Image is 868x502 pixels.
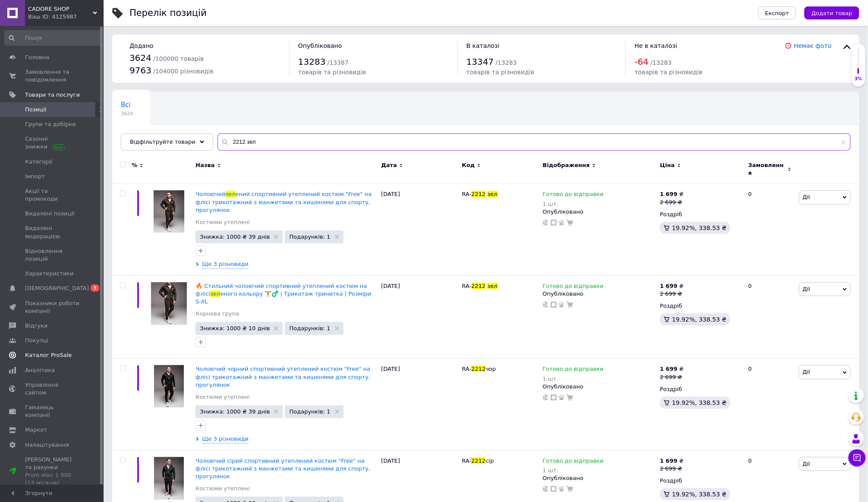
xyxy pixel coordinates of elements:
span: -64 [634,57,649,67]
span: 3624 [129,53,152,63]
span: Позиції [25,106,46,114]
div: Опубліковано [543,290,656,298]
span: Видалені позиції [25,210,75,218]
span: Налаштування [25,441,69,449]
b: 1 699 [660,458,678,464]
div: [DATE] [379,184,460,275]
span: Гаманець компанії [25,404,80,419]
span: 13283 [298,57,326,67]
b: 1 699 [660,283,678,289]
div: 2 699 ₴ [660,290,684,298]
span: Ще 3 різновиди [202,260,249,268]
img: Мужской черный спортивный утепленный костюм "Free" на флисе трикотажный с манжетами и карманами д... [154,365,184,407]
span: В каталозі [467,42,500,49]
span: 19.92%, 338.53 ₴ [672,224,727,231]
span: Замовлення та повідомлення [25,68,80,84]
span: / 13283 [496,59,517,66]
span: Категорії [25,158,52,166]
img: 🔥 Стильный мужской спортивный утепленный костюм на флисе зеленого цвета 🏋️♂️ | Трикотаж трехнитка... [151,282,187,325]
div: Опубліковано [543,474,656,482]
div: ₴ [660,457,684,465]
div: 0 [743,359,797,450]
span: Подарунків: 1 [289,234,330,240]
span: Всі [121,101,131,109]
button: Експорт [758,6,796,19]
span: Готово до відправки [543,458,604,467]
span: Каталог ProSale [25,351,72,359]
span: еного кольору 🏋️♂️ | Трикотаж тринитка | Розміри S-XL [196,290,371,305]
span: Експорт [765,10,789,16]
span: / 104000 різновидів [153,68,214,75]
span: RA- [462,366,471,372]
span: зел [487,191,497,197]
span: Подарунків: 1 [289,325,330,331]
span: [DEMOGRAPHIC_DATA] [25,284,89,292]
span: Дії [803,194,810,200]
b: 1 699 [660,366,678,372]
span: 13347 [467,57,494,67]
span: Чоловічий сірий спортивний утеплений костюм "Free" на флісі трикотажний з манжетами та кишенями д... [196,458,370,480]
span: 2212 [471,366,486,372]
span: Подарунків: 1 [289,409,330,414]
a: Чоловічий чорний спортивний утеплений костюм "Free" на флісі трикотажний з манжетами та кишенями ... [196,366,370,388]
span: Дата [381,161,397,169]
span: 19.92%, 338.53 ₴ [672,491,727,498]
div: Опубліковано [543,383,656,391]
span: Управління сайтом [25,381,80,397]
span: зел [487,283,497,289]
span: зел [225,191,235,197]
span: чор [486,366,496,372]
span: товарів та різновидів [634,69,702,76]
span: Дії [803,369,810,375]
span: Відгуки [25,322,47,330]
span: Дії [803,286,810,292]
span: Готово до відправки [543,191,604,200]
div: 1 шт. [543,376,604,382]
div: Ваш ID: 4125987 [28,13,104,21]
span: % [132,161,137,169]
span: RA- [462,458,471,464]
span: Маркет [25,426,47,434]
span: 2212 [471,283,486,289]
span: Назва [196,161,215,169]
span: Показники роботи компанії [25,300,80,315]
span: 3624 [121,111,133,117]
div: 0 [743,184,797,275]
button: Додати товар [805,6,859,19]
span: / 13283 [650,59,672,66]
span: Додати товар [811,10,852,16]
span: Відфільтруйте товари [130,139,196,145]
div: ₴ [660,190,684,198]
img: Мужской серый спортивный утепленный костюм "Free" на флисе трикотажный с манжетами и карманами дл... [154,457,184,500]
span: Ще 3 різновиди [202,435,249,443]
span: Знижка: 1000 ₴ 39 днів [200,234,270,240]
span: Чоловічий [196,191,225,197]
div: 2 699 ₴ [660,199,684,206]
a: Корнева група [196,310,239,318]
div: Prom мікс 1 000 (13 місяців) [25,471,80,487]
a: Костюми утеплені [196,485,249,493]
a: Костюми утеплені [196,218,249,226]
span: Акції та промокоди [25,187,80,203]
span: Головна [25,54,49,61]
div: 2 699 ₴ [660,465,684,473]
div: Роздріб [660,302,741,310]
span: 19.92%, 338.53 ₴ [672,316,727,323]
div: ₴ [660,365,684,373]
div: 1 шт. [543,201,604,207]
span: Групи та добірки [25,120,76,128]
span: Ціна [660,161,675,169]
a: 🔥 Стильний чоловічий спортивний утеплений костюм на флісізеленого кольору 🏋️♂️ | Трикотаж тринитк... [196,283,371,305]
span: Відновлення позицій [25,247,80,263]
span: сір [486,458,494,464]
span: Додано [129,42,153,49]
div: Роздріб [660,477,741,485]
span: Замовлення [748,161,786,177]
span: Аналітика [25,366,55,374]
span: 19.92%, 338.53 ₴ [672,399,727,406]
span: Характеристики [25,270,74,278]
span: Відображення [543,161,590,169]
span: Покупці [25,337,48,344]
div: [DATE] [379,359,460,450]
div: ₴ [660,282,684,290]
